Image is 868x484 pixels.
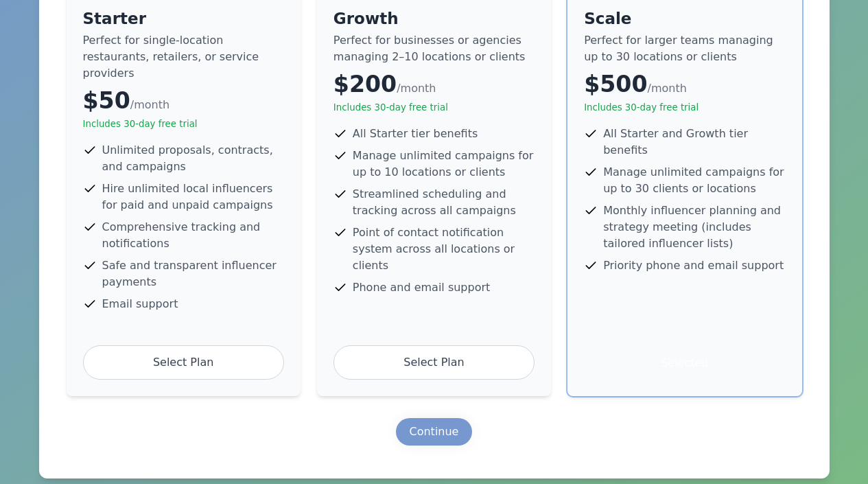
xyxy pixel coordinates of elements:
[584,71,785,98] div: $500
[353,186,535,219] span: Streamlined scheduling and tracking across all campaigns
[333,345,535,380] div: Select Plan
[397,82,436,95] span: /month
[584,8,785,30] h4: Scale
[603,126,785,159] span: All Starter and Growth tier benefits
[83,117,284,131] p: Includes 30-day free trial
[102,181,284,214] span: Hire unlimited local influencers for paid and unpaid campaigns
[584,347,785,380] div: Selected
[333,71,535,98] div: $200
[130,98,169,111] span: /month
[647,82,686,95] span: /month
[83,8,284,30] h4: Starter
[410,424,459,440] div: Continue
[353,224,535,274] span: Point of contact notification system across all locations or clients
[83,345,284,380] div: Select Plan
[102,296,178,312] span: Email support
[603,164,785,197] span: Manage unlimited campaigns for up to 30 clients or locations
[83,87,284,115] div: $50
[333,32,535,65] p: Perfect for businesses or agencies managing 2–10 locations or clients
[396,418,473,446] button: Continue
[353,126,478,142] span: All Starter tier benefits
[333,8,535,30] h4: Growth
[584,101,785,115] p: Includes 30-day free trial
[83,32,284,82] p: Perfect for single-location restaurants, retailers, or service providers
[353,279,490,296] span: Phone and email support
[102,219,284,252] span: Comprehensive tracking and notifications
[102,257,284,290] span: Safe and transparent influencer payments
[584,32,785,65] p: Perfect for larger teams managing up to 30 locations or clients
[353,148,535,181] span: Manage unlimited campaigns for up to 10 locations or clients
[603,257,784,274] span: Priority phone and email support
[102,142,284,175] span: Unlimited proposals, contracts, and campaigns
[603,203,785,252] span: Monthly influencer planning and strategy meeting (includes tailored influencer lists)
[333,101,535,115] p: Includes 30-day free trial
